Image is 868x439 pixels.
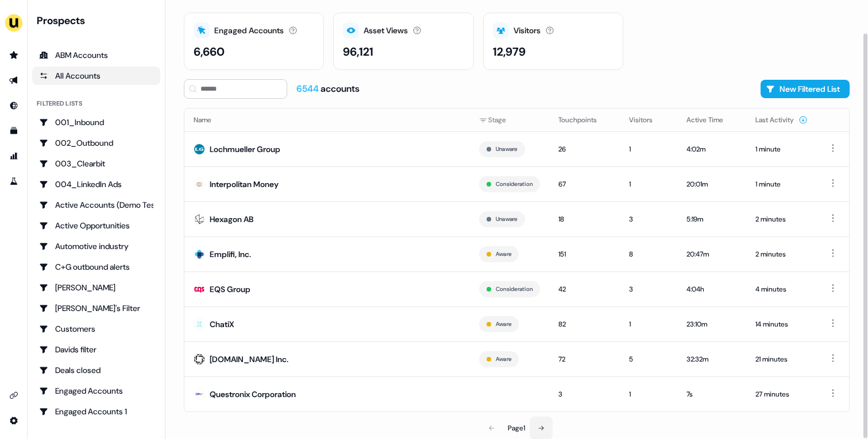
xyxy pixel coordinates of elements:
div: 42 [558,283,611,295]
div: Prospects [37,14,160,28]
div: 1 [629,178,668,190]
div: Lochmueller Group [210,143,280,155]
a: Go to Automotive industry [32,237,160,255]
a: Go to integrations [5,386,23,405]
div: 27 minutes [755,389,808,400]
div: 1 minute [755,178,808,190]
button: Last Activity [755,110,808,130]
div: 2 minutes [755,213,808,225]
div: 96,121 [343,43,373,60]
a: Go to Charlotte's Filter [32,299,160,317]
div: 32:32m [686,353,737,365]
a: Go to Active Opportunities [32,216,160,235]
div: Asset Views [364,25,408,37]
div: 4:02m [686,143,737,155]
button: Aware [496,319,511,329]
button: Visitors [629,110,666,130]
div: 20:01m [686,178,737,190]
div: Stage [479,114,540,126]
button: Active Time [686,110,737,130]
a: Go to prospects [5,46,23,64]
div: 3 [629,213,668,225]
button: Touchpoints [558,110,611,130]
div: 21 minutes [755,353,808,365]
div: ABM Accounts [39,49,153,61]
div: 3 [629,283,668,295]
div: 23:10m [686,318,737,330]
div: 4 minutes [755,283,808,295]
div: 12,979 [493,43,526,60]
span: 6544 [296,83,321,95]
div: Questronix Corporation [210,389,296,400]
div: Automotive industry [39,240,153,252]
a: Go to attribution [5,147,23,165]
div: Hexagon AB [210,213,253,225]
div: Filtered lists [37,99,82,108]
button: Consideration [496,284,533,294]
div: 82 [558,318,611,330]
a: Go to C+G outbound alerts [32,258,160,276]
div: Active Accounts (Demo Test) [39,199,153,211]
div: Davids filter [39,344,153,355]
div: C+G outbound alerts [39,261,153,273]
div: ChatiX [210,318,234,330]
div: 26 [558,143,611,155]
div: 6,660 [194,43,225,60]
div: 5:19m [686,213,737,225]
a: All accounts [32,67,160,85]
div: 004_LinkedIn Ads [39,178,153,190]
a: Go to Deals closed [32,361,160,379]
a: Go to 004_LinkedIn Ads [32,175,160,193]
div: All Accounts [39,70,153,81]
button: Consideration [496,179,533,189]
a: Go to Engaged Accounts [32,382,160,400]
div: [PERSON_NAME] [39,282,153,293]
div: 7s [686,389,737,400]
div: 67 [558,178,611,190]
button: Aware [496,249,511,259]
div: Engaged Accounts 1 [39,406,153,417]
div: 002_Outbound [39,137,153,149]
div: 4:04h [686,283,737,295]
a: Go to 003_Clearbit [32,154,160,173]
div: accounts [296,83,360,95]
a: Go to Active Accounts (Demo Test) [32,196,160,214]
a: Go to Davids filter [32,340,160,359]
a: Go to Charlotte Stone [32,278,160,297]
a: Go to experiments [5,172,23,191]
div: [DOMAIN_NAME] Inc. [210,353,288,365]
div: 003_Clearbit [39,158,153,169]
a: Go to 001_Inbound [32,113,160,131]
div: 151 [558,248,611,260]
a: Go to Engaged Accounts 1 [32,402,160,421]
div: 8 [629,248,668,260]
div: Engaged Accounts [39,385,153,397]
div: Page 1 [508,422,525,434]
div: 20:47m [686,248,737,260]
div: 18 [558,213,611,225]
div: 2 minutes [755,248,808,260]
div: EQS Group [210,283,250,295]
div: 1 minute [755,143,808,155]
div: Active Opportunities [39,220,153,231]
div: Visitors [514,25,541,37]
div: 3 [558,389,611,400]
div: 14 minutes [755,318,808,330]
button: Unaware [496,144,518,154]
div: 001_Inbound [39,116,153,128]
div: 72 [558,353,611,365]
div: 1 [629,143,668,155]
div: Customers [39,323,153,335]
button: Unaware [496,214,518,224]
div: [PERSON_NAME]'s Filter [39,302,153,314]
button: New Filtered List [761,80,850,98]
div: 5 [629,353,668,365]
div: Engaged Accounts [214,25,284,37]
a: Go to outbound experience [5,71,23,90]
button: Aware [496,354,511,364]
div: Interpolitan Money [210,178,279,190]
div: Deals closed [39,364,153,376]
a: ABM Accounts [32,46,160,64]
div: Emplifi, Inc. [210,248,251,260]
div: 1 [629,318,668,330]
